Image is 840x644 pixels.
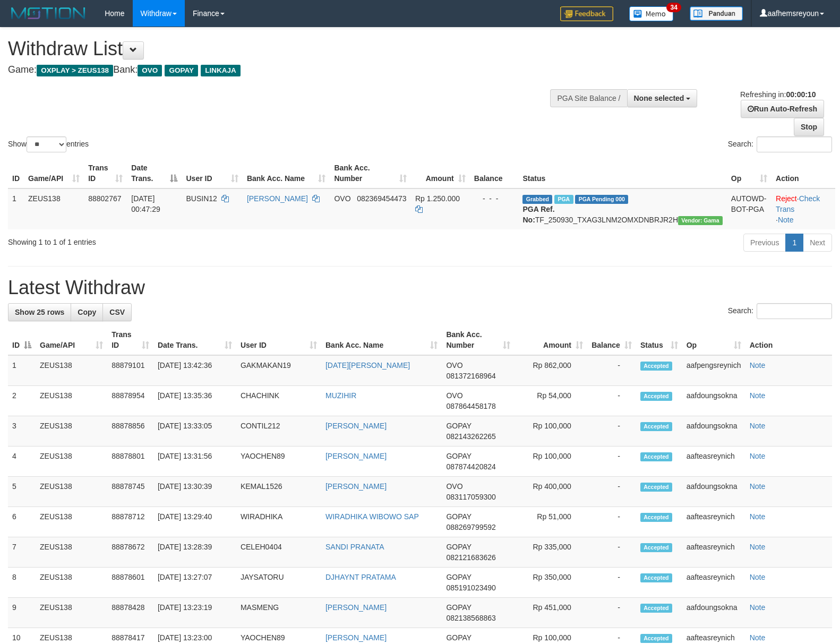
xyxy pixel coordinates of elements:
[446,372,495,380] span: Copy 081372168964 to clipboard
[470,158,519,188] th: Balance
[446,614,495,622] span: Copy 082138568863 to clipboard
[682,568,745,598] td: aafteasreynich
[236,325,321,355] th: User ID: activate to sort column ascending
[629,6,674,21] img: Button%20Memo.svg
[325,573,396,581] a: DJHAYNT PRATAMA
[634,94,684,102] span: None selected
[682,537,745,568] td: aafteasreynich
[518,158,726,188] th: Status
[107,325,153,355] th: Trans ID: activate to sort column ascending
[36,446,107,477] td: ZEUS138
[243,158,330,188] th: Bank Acc. Name: activate to sort column ascending
[518,188,726,229] td: TF_250930_TXAG3LNM2OMXDNBRJR2H
[778,216,794,224] a: Note
[446,452,471,460] span: GOPAY
[682,477,745,507] td: aafdoungsokna
[750,391,766,400] a: Note
[728,303,832,319] label: Search:
[727,188,772,229] td: AUTOWD-BOT-PGA
[325,482,387,491] a: [PERSON_NAME]
[325,452,387,460] a: [PERSON_NAME]
[27,136,66,152] select: Showentries
[640,513,672,522] span: Accepted
[745,325,832,355] th: Action
[8,598,36,628] td: 9
[587,598,636,628] td: -
[446,512,471,521] span: GOPAY
[236,598,321,628] td: MASMENG
[446,462,495,471] span: Copy 087874420824 to clipboard
[236,507,321,537] td: WIRADHIKA
[550,89,627,107] div: PGA Site Balance /
[786,90,816,99] strong: 00:00:10
[750,361,766,370] a: Note
[153,568,236,598] td: [DATE] 13:27:07
[743,234,786,252] a: Previous
[8,303,71,321] a: Show 25 rows
[8,38,550,59] h1: Withdraw List
[682,446,745,477] td: aafteasreynich
[776,194,797,203] a: Reject
[236,477,321,507] td: KEMAL1526
[71,303,103,321] a: Copy
[640,573,672,582] span: Accepted
[757,303,832,319] input: Search:
[515,386,587,416] td: Rp 54,000
[186,194,217,203] span: BUSIN12
[107,568,153,598] td: 88878601
[587,386,636,416] td: -
[446,482,462,491] span: OVO
[587,446,636,477] td: -
[446,573,471,581] span: GOPAY
[8,507,36,537] td: 6
[36,477,107,507] td: ZEUS138
[8,477,36,507] td: 5
[587,568,636,598] td: -
[587,507,636,537] td: -
[772,158,835,188] th: Action
[8,5,89,21] img: MOTION_logo.png
[772,188,835,229] td: · ·
[446,493,495,501] span: Copy 083117059300 to clipboard
[750,633,766,642] a: Note
[325,512,419,521] a: WIRADHIKA WIBOWO SAP
[446,422,471,430] span: GOPAY
[8,355,36,386] td: 1
[8,416,36,446] td: 3
[640,543,672,552] span: Accepted
[741,100,824,118] a: Run Auto-Refresh
[411,158,470,188] th: Amount: activate to sort column ascending
[750,603,766,612] a: Note
[236,416,321,446] td: CONTIL212
[15,308,64,316] span: Show 25 rows
[325,361,410,370] a: [DATE][PERSON_NAME]
[153,598,236,628] td: [DATE] 13:23:19
[236,537,321,568] td: CELEH0404
[750,512,766,521] a: Note
[682,355,745,386] td: aafpengsreynich
[8,158,24,188] th: ID
[740,90,816,99] span: Refreshing in:
[682,507,745,537] td: aafteasreynich
[357,194,406,203] span: Copy 082369454473 to clipboard
[446,432,495,441] span: Copy 082143262265 to clipboard
[442,325,514,355] th: Bank Acc. Number: activate to sort column ascending
[794,118,824,136] a: Stop
[236,446,321,477] td: YAOCHEN89
[587,416,636,446] td: -
[36,598,107,628] td: ZEUS138
[515,507,587,537] td: Rp 51,000
[640,483,672,492] span: Accepted
[640,422,672,431] span: Accepted
[415,194,460,203] span: Rp 1.250.000
[682,598,745,628] td: aafdoungsokna
[446,402,495,410] span: Copy 087864458178 to clipboard
[325,633,387,642] a: [PERSON_NAME]
[640,452,672,461] span: Accepted
[236,386,321,416] td: CHACHINK
[325,422,387,430] a: [PERSON_NAME]
[131,194,160,213] span: [DATE] 00:47:29
[575,195,628,204] span: PGA Pending
[515,416,587,446] td: Rp 100,000
[678,216,723,225] span: Vendor URL: https://trx31.1velocity.biz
